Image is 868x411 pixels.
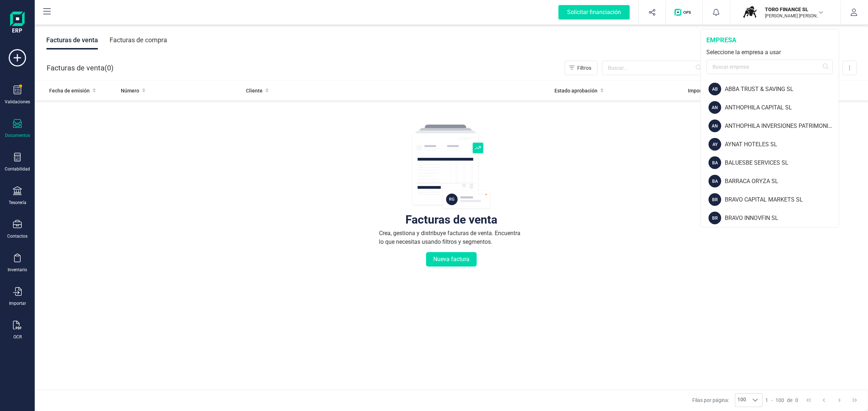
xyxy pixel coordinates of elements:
[246,87,263,94] span: Cliente
[709,175,721,187] div: BA
[688,87,706,94] span: Importe
[725,103,839,112] div: ANTHOPHILA CAPITAL SL
[110,31,167,49] div: Facturas de compra
[121,87,139,94] span: Número
[670,1,698,24] button: Logo de OPS
[10,12,25,35] img: Logo Finanedi
[49,87,90,94] span: Fecha de emisión
[5,99,30,105] div: Validaciones
[107,63,111,73] span: 0
[706,35,833,45] div: empresa
[765,13,823,19] p: [PERSON_NAME] [PERSON_NAME]
[765,397,768,404] span: 1
[565,61,597,75] button: Filtros
[602,61,706,75] input: Buscar...
[47,61,114,75] div: Facturas de venta ( )
[5,133,30,138] div: Documentos
[848,393,861,407] button: Last Page
[13,334,22,340] div: OCR
[725,140,839,149] div: AYNAT HOTELES SL
[9,200,26,205] div: Tesorería
[725,122,839,130] div: ANTHOPHILA INVERSIONES PATRIMONIALES SL
[550,1,638,24] button: Solicitar financiación
[739,1,831,24] button: TOTORO FINANCE SL[PERSON_NAME] [PERSON_NAME]
[412,124,491,210] img: img-empty-table.svg
[554,87,597,94] span: Estado aprobación
[8,267,27,273] div: Inventario
[817,393,831,407] button: Previous Page
[709,156,721,169] div: BA
[379,229,524,246] div: Crea, gestiona y distribuye facturas de venta. Encuentra lo que necesitas usando filtros y segmen...
[802,393,816,407] button: First Page
[709,120,721,132] div: AN
[709,212,721,224] div: BR
[795,397,798,404] span: 0
[692,393,762,407] div: Filas por página:
[7,233,27,239] div: Contactos
[775,397,784,404] span: 100
[787,397,792,404] span: de
[725,214,839,222] div: BRAVO INNOVFIN SL
[833,393,846,407] button: Next Page
[5,166,30,172] div: Contabilidad
[709,101,721,114] div: AN
[725,85,839,94] div: ABBA TRUST & SAVING SL
[426,252,477,267] button: Nueva factura
[9,300,26,306] div: Importar
[725,159,839,167] div: BALUESBE SERVICES SL
[706,60,833,74] input: Buscar empresa
[405,216,497,223] div: Facturas de venta
[706,48,833,57] div: Seleccione la empresa a usar
[577,64,591,72] span: Filtros
[675,9,694,16] img: Logo de OPS
[742,4,758,20] img: TO
[765,6,823,13] p: TORO FINANCE SL
[765,397,798,404] div: -
[725,195,839,204] div: BRAVO CAPITAL MARKETS SL
[709,193,721,206] div: BR
[735,394,748,407] span: 100
[558,5,630,20] div: Solicitar financiación
[46,31,98,49] div: Facturas de venta
[709,83,721,95] div: AB
[709,138,721,151] div: AY
[725,177,839,186] div: BARRACA ORYZA SL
